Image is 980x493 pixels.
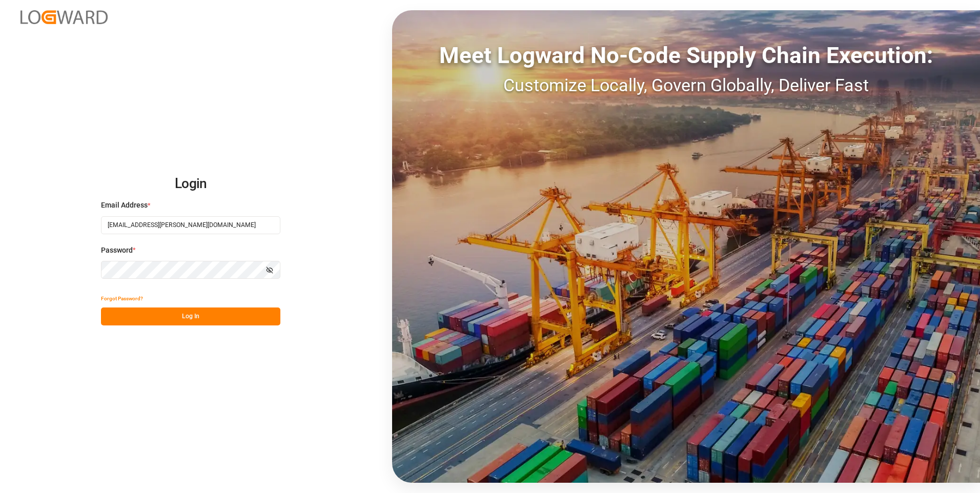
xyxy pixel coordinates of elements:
[392,72,980,98] div: Customize Locally, Govern Globally, Deliver Fast
[101,307,280,325] button: Log In
[101,168,280,200] h2: Login
[101,245,133,256] span: Password
[21,10,108,24] img: Logward_new_orange.png
[101,216,280,234] input: Enter your email
[392,38,980,72] div: Meet Logward No-Code Supply Chain Execution:
[101,200,148,211] span: Email Address
[101,290,143,307] button: Forgot Password?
